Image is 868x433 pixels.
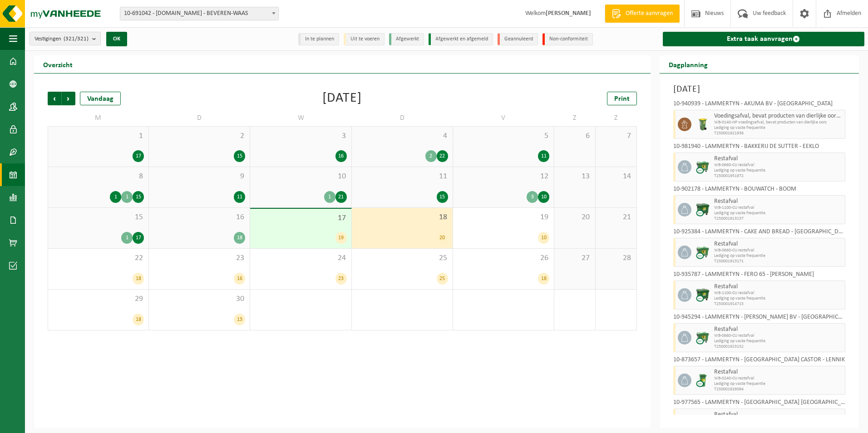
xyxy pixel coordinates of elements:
[437,273,448,285] div: 25
[133,150,144,162] div: 17
[120,7,279,20] span: 10-691042 - LAMMERTYN.NET - BEVEREN-WAAS
[673,229,845,238] div: 10-925384 - LAMMERTYN - CAKE AND BREAD - [GEOGRAPHIC_DATA]
[498,33,538,45] li: Geannuleerd
[696,118,710,131] img: WB-0140-HPE-GN-51
[121,232,133,244] div: 1
[121,191,133,203] div: 1
[600,131,632,141] span: 7
[714,369,843,376] span: Restafval
[335,273,347,285] div: 23
[714,339,843,344] span: Lediging op vaste frequentie
[458,253,549,263] span: 26
[133,273,144,285] div: 18
[48,110,149,126] td: M
[538,191,549,203] div: 10
[356,131,448,141] span: 4
[356,253,448,263] span: 25
[600,172,632,182] span: 14
[660,55,717,73] h2: Dagplanning
[255,253,346,263] span: 24
[714,216,843,221] span: T250001913137
[34,55,82,73] h2: Overzicht
[600,212,632,222] span: 21
[696,160,710,174] img: WB-0660-CU
[53,212,144,222] span: 15
[30,32,101,45] button: Vestigingen(321/321)
[696,203,710,216] img: WB-1100-CU
[234,150,245,162] div: 15
[133,232,144,244] div: 17
[714,376,843,381] span: WB-0240-CU restafval
[600,253,632,263] span: 28
[133,191,144,203] div: 15
[149,110,250,126] td: D
[153,172,245,182] span: 9
[696,331,710,344] img: WB-0660-CU
[110,191,121,203] div: 1
[559,172,591,182] span: 13
[298,33,339,45] li: In te plannen
[538,150,549,162] div: 11
[714,283,843,290] span: Restafval
[153,253,245,263] span: 23
[696,246,710,259] img: WB-0660-CU
[714,301,843,307] span: T250001914715
[714,259,843,264] span: T250001913171
[356,212,448,222] span: 18
[714,333,843,339] span: WB-0660-CU restafval
[538,273,549,285] div: 18
[458,172,549,182] span: 12
[714,155,843,162] span: Restafval
[696,288,710,302] img: WB-1100-CU
[559,212,591,222] span: 20
[48,92,61,105] span: Vorige
[437,150,448,162] div: 22
[714,162,843,168] span: WB-0660-CU restafval
[714,205,843,211] span: WB-1100-CU restafval
[714,253,843,259] span: Lediging op vaste frequentie
[714,387,843,392] span: T250001926094
[673,83,845,96] h3: [DATE]
[255,131,346,141] span: 3
[596,110,637,126] td: Z
[673,271,845,280] div: 10-935787 - LAMMERTYN - FERO 65 - [PERSON_NAME]
[352,110,453,126] td: D
[673,399,845,408] div: 10-977565 - LAMMERTYN - [GEOGRAPHIC_DATA] [GEOGRAPHIC_DATA] - [GEOGRAPHIC_DATA]
[322,92,362,105] div: [DATE]
[335,191,347,203] div: 21
[663,32,864,46] a: Extra taak aanvragen
[714,241,843,248] span: Restafval
[714,131,843,136] span: T250001921936
[64,36,89,42] count: (321/321)
[153,294,245,304] span: 30
[714,125,843,131] span: Lediging op vaste frequentie
[546,10,591,17] strong: [PERSON_NAME]
[714,326,843,333] span: Restafval
[389,33,424,45] li: Afgewerkt
[559,253,591,263] span: 27
[80,92,121,105] div: Vandaag
[335,232,347,244] div: 19
[106,32,127,46] button: OK
[714,211,843,216] span: Lediging op vaste frequentie
[559,131,591,141] span: 6
[714,381,843,387] span: Lediging op vaste frequentie
[607,92,637,105] a: Print
[714,173,843,179] span: T250001951972
[458,212,549,222] span: 19
[714,168,843,173] span: Lediging op vaste frequentie
[133,314,144,325] div: 18
[153,212,245,222] span: 16
[344,33,385,45] li: Uit te voeren
[35,32,89,46] span: Vestigingen
[53,131,144,141] span: 1
[429,33,493,45] li: Afgewerkt en afgemeld
[255,172,346,182] span: 10
[714,290,843,296] span: WB-1100-CU restafval
[255,213,346,223] span: 17
[538,232,549,244] div: 10
[120,7,278,20] span: 10-691042 - LAMMERTYN.NET - BEVEREN-WAAS
[542,33,593,45] li: Non-conformiteit
[714,113,843,120] span: Voedingsafval, bevat producten van dierlijke oorsprong, onverpakt, categorie 3
[437,232,448,244] div: 20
